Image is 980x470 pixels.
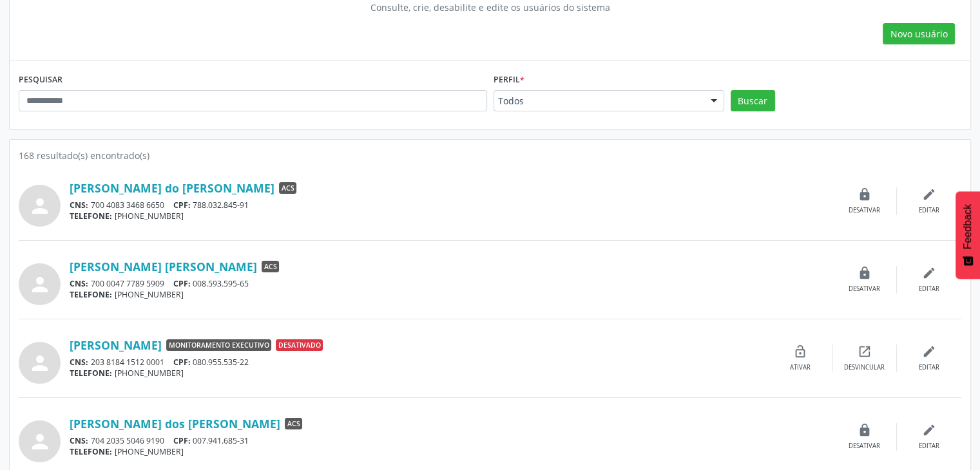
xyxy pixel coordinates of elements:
span: CNS: [70,278,88,289]
i: person [28,352,52,375]
button: Buscar [731,90,775,112]
span: TELEFONE: [70,211,112,221]
div: [PHONE_NUMBER] [70,211,832,221]
span: Todos [498,95,698,108]
span: ACS [285,418,302,429]
span: CPF: [173,200,191,211]
span: Desativado [276,339,323,351]
span: CNS: [70,200,88,211]
div: Editar [919,363,939,372]
a: [PERSON_NAME] dos [PERSON_NAME] [70,417,280,431]
div: 168 resultado(s) encontrado(s) [19,149,961,162]
button: Novo usuário [883,23,955,45]
div: 704 2035 5046 9190 007.941.685-31 [70,435,832,446]
span: Feedback [962,204,974,249]
span: CNS: [70,357,88,368]
div: [PHONE_NUMBER] [70,368,768,379]
i: person [28,430,52,453]
i: lock_open [793,344,807,359]
span: Monitoramento Executivo [166,339,271,351]
div: Ativar [790,363,811,372]
span: TELEFONE: [70,446,112,457]
a: [PERSON_NAME] [70,338,162,352]
i: lock [858,187,872,202]
i: open_in_new [858,344,872,359]
div: Editar [919,285,939,294]
span: TELEFONE: [70,368,112,379]
div: [PHONE_NUMBER] [70,289,832,300]
span: CPF: [173,357,191,368]
a: [PERSON_NAME] [PERSON_NAME] [70,259,257,274]
i: edit [922,344,936,359]
a: [PERSON_NAME] do [PERSON_NAME] [70,181,274,195]
div: 700 4083 3468 6650 788.032.845-91 [70,200,832,211]
div: Desativar [849,442,880,451]
div: Desvincular [844,363,885,372]
div: Editar [919,206,939,215]
span: ACS [279,182,296,194]
span: CPF: [173,435,191,446]
div: 700 0047 7789 5909 008.593.595-65 [70,278,832,289]
i: lock [858,423,872,437]
span: Novo usuário [890,27,948,41]
div: [PHONE_NUMBER] [70,446,832,457]
span: TELEFONE: [70,289,112,300]
span: CNS: [70,435,88,446]
span: ACS [262,261,279,272]
label: Perfil [494,70,524,90]
button: Feedback - Mostrar pesquisa [956,191,980,279]
i: person [28,273,52,296]
label: PESQUISAR [19,70,62,90]
div: Editar [919,442,939,451]
i: person [28,194,52,218]
div: Consulte, crie, desabilite e edite os usuários do sistema [28,1,952,14]
span: CPF: [173,278,191,289]
div: Desativar [849,206,880,215]
div: Desativar [849,285,880,294]
i: edit [922,187,936,202]
i: edit [922,423,936,437]
i: edit [922,266,936,280]
i: lock [858,266,872,280]
div: 203 8184 1512 0001 080.955.535-22 [70,357,768,368]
